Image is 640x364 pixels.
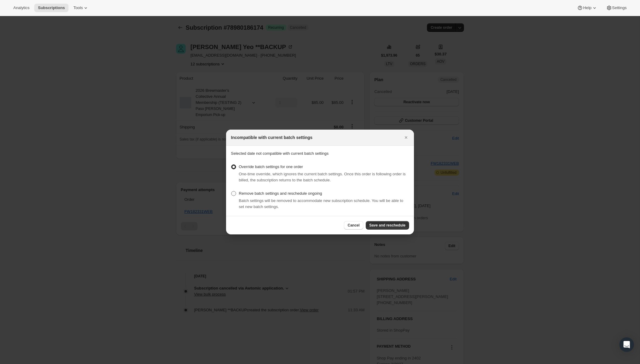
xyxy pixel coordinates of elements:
button: Tools [70,4,92,12]
span: One-time override, which ignores the current batch settings. Once this order is following order i... [239,172,406,182]
span: Selected date not compatible with current batch settings [231,151,328,156]
h2: Incompatible with current batch settings [231,134,312,141]
span: Help [583,5,591,10]
span: Subscriptions [38,5,65,10]
span: Settings [612,5,627,10]
span: Override batch settings for one order [239,164,303,169]
span: Tools [73,5,83,10]
button: Save and reschedule [366,221,409,230]
span: Cancel [348,223,359,228]
span: Remove batch settings and reschedule ongoing [239,191,322,196]
button: Analytics [10,4,33,12]
button: Help [573,4,601,12]
button: Cancel [344,221,363,230]
button: Close [402,133,410,142]
button: Settings [602,4,630,12]
div: Open Intercom Messenger [619,337,634,352]
button: Subscriptions [34,4,68,12]
span: Save and reschedule [369,223,405,228]
span: Batch settings will be removed to accommodate new subscription schedule. You will be able to set ... [239,198,403,209]
span: Analytics [13,5,29,10]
